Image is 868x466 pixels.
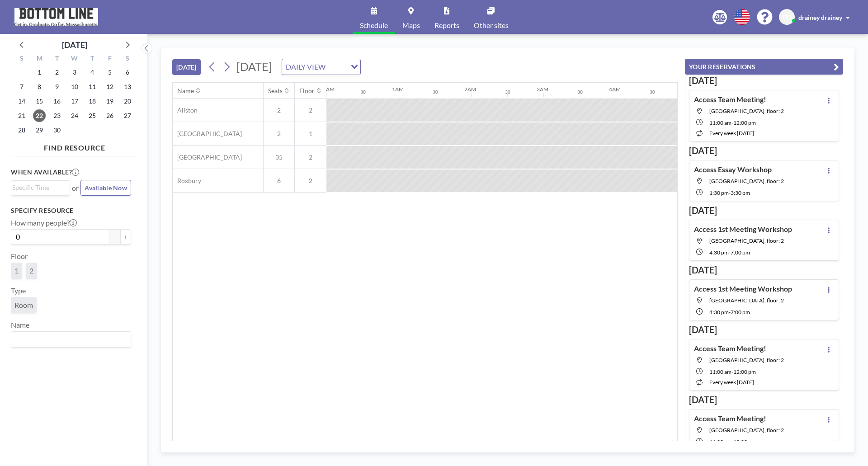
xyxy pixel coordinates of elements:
[434,22,459,29] span: Reports
[295,130,326,138] span: 1
[13,53,31,65] div: S
[118,53,136,65] div: S
[33,66,46,79] span: Monday, September 1, 2025
[264,177,294,185] span: 6
[86,66,99,79] span: Thursday, September 4, 2025
[121,66,134,79] span: Saturday, September 6, 2025
[709,427,784,433] span: Mission Hill, floor: 2
[360,22,388,29] span: Schedule
[173,177,201,185] span: Roxbury
[104,66,116,79] span: Friday, September 5, 2025
[120,229,131,245] button: +
[104,109,116,122] span: Friday, September 26, 2025
[709,189,729,196] span: 1:30 PM
[173,130,242,138] span: [GEOGRAPHIC_DATA]
[51,80,63,93] span: Tuesday, September 9, 2025
[86,95,99,108] span: Thursday, September 18, 2025
[33,95,46,108] span: Monday, September 15, 2025
[731,119,733,126] span: -
[733,368,756,375] span: 12:00 PM
[68,66,81,79] span: Wednesday, September 3, 2025
[48,53,66,65] div: T
[66,53,84,65] div: W
[104,80,116,93] span: Friday, September 12, 2025
[464,86,476,93] div: 2AM
[236,60,272,73] span: [DATE]
[577,89,583,95] div: 30
[14,8,98,26] img: organization-logo
[86,80,99,93] span: Thursday, September 11, 2025
[264,130,294,138] span: 2
[172,59,201,75] button: [DATE]
[733,438,756,445] span: 12:00 PM
[121,80,134,93] span: Saturday, September 13, 2025
[15,124,28,137] span: Sunday, September 28, 2025
[282,59,360,75] div: Search for option
[783,13,792,21] span: DD
[51,124,63,137] span: Tuesday, September 30, 2025
[694,225,792,234] h4: Access 1st Meeting Workshop
[15,95,28,108] span: Sunday, September 14, 2025
[11,286,26,295] label: Type
[402,22,420,29] span: Maps
[33,124,46,137] span: Monday, September 29, 2025
[173,106,198,114] span: Allston
[328,61,345,73] input: Search for option
[33,109,46,122] span: Monday, September 22, 2025
[392,86,404,93] div: 1AM
[709,237,784,244] span: Mission Hill, floor: 2
[68,95,81,108] span: Wednesday, September 17, 2025
[694,414,766,423] h4: Access Team Meeting!
[11,252,28,261] label: Floor
[689,75,839,86] h3: [DATE]
[173,153,242,161] span: [GEOGRAPHIC_DATA]
[689,145,839,156] h3: [DATE]
[68,109,81,122] span: Wednesday, September 24, 2025
[51,95,63,108] span: Tuesday, September 16, 2025
[731,249,750,256] span: 7:00 PM
[264,106,294,114] span: 2
[685,59,843,75] button: YOUR RESERVATIONS
[689,324,839,335] h3: [DATE]
[709,130,754,137] span: every week [DATE]
[62,38,87,51] div: [DATE]
[709,309,729,315] span: 4:30 PM
[85,184,127,192] span: Available Now
[537,86,548,93] div: 3AM
[689,394,839,405] h3: [DATE]
[433,89,438,95] div: 30
[474,22,509,29] span: Other sites
[29,266,33,275] span: 2
[12,334,126,345] input: Search for option
[295,106,326,114] span: 2
[709,297,784,304] span: Mission Hill, floor: 2
[505,89,510,95] div: 30
[320,86,335,93] div: 12AM
[31,53,48,65] div: M
[51,109,63,122] span: Tuesday, September 23, 2025
[650,89,655,95] div: 30
[609,86,621,93] div: 4AM
[15,109,28,122] span: Sunday, September 21, 2025
[729,309,731,315] span: -
[11,181,70,194] div: Search for option
[709,249,729,256] span: 4:30 PM
[709,178,784,184] span: Mission Hill, floor: 2
[101,53,118,65] div: F
[694,284,792,293] h4: Access 1st Meeting Workshop
[11,218,77,227] label: How many people?
[68,80,81,93] span: Wednesday, September 10, 2025
[121,109,134,122] span: Saturday, September 27, 2025
[83,53,101,65] div: T
[104,95,116,108] span: Friday, September 19, 2025
[731,368,733,375] span: -
[15,80,28,93] span: Sunday, September 7, 2025
[72,184,79,193] span: or
[689,205,839,216] h3: [DATE]
[86,109,99,122] span: Thursday, September 25, 2025
[299,87,315,95] div: Floor
[733,119,756,126] span: 12:00 PM
[694,165,772,174] h4: Access Essay Workshop
[14,266,19,275] span: 1
[80,180,131,196] button: Available Now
